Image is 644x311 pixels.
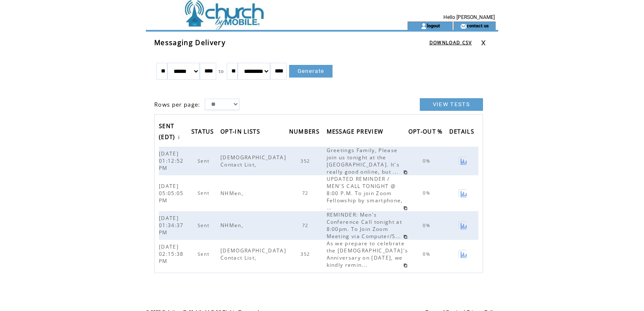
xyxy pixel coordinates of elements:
[301,158,312,164] span: 352
[421,23,427,29] img: account_icon.gif
[191,126,216,139] span: STATUS
[449,126,476,139] span: DETAILS
[460,23,467,29] img: contact_us_icon.gif
[327,147,401,175] span: Greetings Family, Please join us tonight at the [GEOGRAPHIC_DATA]. It's really good online, but ...
[289,65,333,78] a: Generate
[423,158,432,164] span: 0%
[220,247,286,261] span: [DEMOGRAPHIC_DATA] Contact List,
[198,223,212,228] span: Sent
[408,126,445,139] span: OPT-OUT %
[159,214,184,236] span: [DATE] 01:34:37 PM
[327,240,408,268] span: As we prepare to celebrate the [DEMOGRAPHIC_DATA]'s Anniversary on [DATE], we kindly remin...
[191,126,218,139] a: STATUS
[154,101,201,108] span: Rows per page:
[420,98,483,111] a: VIEW TESTS
[159,120,177,145] span: SENT (EDT)
[159,150,184,172] span: [DATE] 01:12:52 PM
[408,126,447,139] a: OPT-OUT %
[423,223,432,228] span: 0%
[302,190,311,196] span: 72
[159,120,183,145] a: SENT (EDT)↓
[159,243,184,265] span: [DATE] 02:15:38 PM
[220,126,262,139] span: OPT-IN LISTS
[423,190,432,196] span: 0%
[220,154,286,168] span: [DEMOGRAPHIC_DATA] Contact List,
[289,126,322,139] span: NUMBERS
[327,211,403,240] span: REMINDER: Men's Conference Call tonight at 8:00pm. To Join Zoom Meeting via Computer/S...
[154,38,225,47] span: Messaging Delivery
[220,190,245,197] span: NHMen,
[198,251,212,257] span: Sent
[429,40,472,46] a: DOWNLOAD CSV
[423,251,432,257] span: 0%
[467,23,489,28] a: contact us
[302,223,311,228] span: 72
[219,68,224,74] span: to
[427,23,440,28] a: logout
[198,158,212,164] span: Sent
[159,182,184,204] span: [DATE] 05:05:05 PM
[443,14,495,20] span: Hello [PERSON_NAME]
[327,126,386,139] span: MESSAGE PREVIEW
[220,222,245,229] span: NHMen,
[301,251,312,257] span: 352
[198,190,212,196] span: Sent
[327,126,388,139] a: MESSAGE PREVIEW
[289,126,324,139] a: NUMBERS
[327,175,403,211] span: UPDATED REMINDER / MEN'S CALL TONIGHT @ 8:00 P.M. To join Zoom Fellowship by smartphone, ...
